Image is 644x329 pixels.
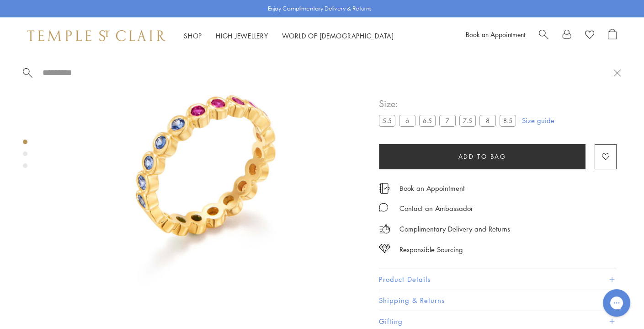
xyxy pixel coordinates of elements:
button: Product Details [379,269,617,290]
button: Shipping & Returns [379,290,617,311]
div: Responsible Sourcing [399,244,463,255]
img: 18K Rainbow Eternity Ring [46,0,365,320]
div: Contact an Ambassador [399,203,473,214]
a: High JewelleryHigh Jewellery [216,31,268,40]
a: ShopShop [184,31,202,40]
iframe: Gorgias live chat messenger [598,286,635,320]
a: View Wishlist [585,29,594,43]
span: Size: [379,96,520,111]
a: Size guide [522,116,554,125]
label: 6 [399,115,415,126]
a: Open Shopping Bag [608,29,617,43]
a: Search [539,29,548,43]
p: Complimentary Delivery and Returns [399,223,510,235]
button: Add to bag [379,144,585,169]
img: icon_delivery.svg [379,223,390,235]
img: MessageIcon-01_2.svg [379,203,388,212]
span: Add to bag [458,151,506,162]
label: 8 [479,115,496,126]
label: 5.5 [379,115,395,126]
a: Book an Appointment [399,183,465,193]
p: Enjoy Complimentary Delivery & Returns [268,4,372,13]
label: 8.5 [500,115,516,126]
div: Product gallery navigation [23,137,27,175]
label: 6.5 [419,115,436,126]
a: Book an Appointment [466,30,525,39]
img: Temple St. Clair [27,30,165,41]
label: 7 [439,115,456,126]
img: icon_appointment.svg [379,183,390,194]
a: World of [DEMOGRAPHIC_DATA]World of [DEMOGRAPHIC_DATA] [282,31,394,40]
label: 7.5 [459,115,476,126]
nav: Main navigation [184,30,394,42]
img: icon_sourcing.svg [379,244,390,253]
